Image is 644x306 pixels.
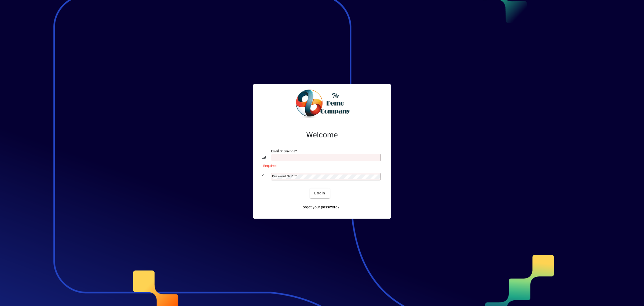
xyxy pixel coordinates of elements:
[272,174,295,178] mat-label: Password or Pin
[301,204,339,210] span: Forgot your password?
[310,188,330,198] button: Login
[262,130,382,140] h2: Welcome
[263,163,378,168] mat-error: Required
[314,190,325,196] span: Login
[271,149,295,153] mat-label: Email or Barcode
[298,202,342,212] a: Forgot your password?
